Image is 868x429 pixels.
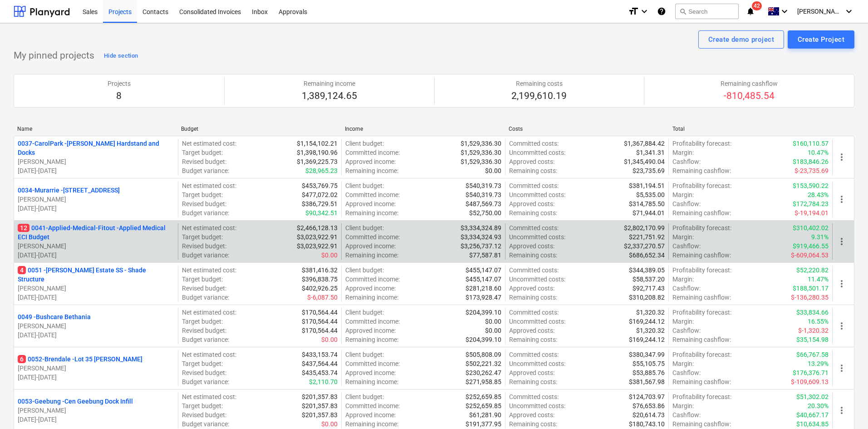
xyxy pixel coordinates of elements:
p: $1,529,336.30 [461,148,501,157]
p: $183,846.26 [793,157,829,166]
p: $686,652.34 [629,251,665,260]
p: Target budget : [182,275,223,284]
p: Net estimated cost : [182,392,236,401]
p: $0.00 [485,317,501,326]
p: $20,614.73 [633,410,665,419]
p: $252,659.85 [466,392,501,401]
p: Cashflow : [672,157,701,166]
span: 6 [18,355,26,363]
span: more_vert [836,278,847,289]
p: $455,147.07 [466,266,501,275]
p: 28.43% [808,190,829,199]
p: 16.55% [808,317,829,326]
p: $201,357.83 [302,401,338,410]
p: [DATE] - [DATE] [18,166,174,175]
p: $271,958.85 [466,377,501,386]
p: Approved income : [345,326,396,335]
p: $-19,194.01 [794,208,829,217]
p: Target budget : [182,232,223,242]
p: Remaining costs : [509,251,557,260]
p: Approved income : [345,157,396,166]
p: $52,750.00 [469,208,501,217]
p: Profitability forecast : [672,266,731,275]
p: Committed income : [345,401,400,410]
p: $381,416.32 [302,266,338,275]
p: Net estimated cost : [182,223,236,232]
p: Committed income : [345,148,400,157]
div: Costs [509,126,665,132]
p: 9.31% [811,232,829,242]
p: $0.00 [485,326,501,335]
p: $188,501.17 [793,284,829,293]
p: Net estimated cost : [182,350,236,359]
p: Cashflow : [672,199,701,208]
p: 11.47% [808,275,829,284]
i: notifications [746,6,755,17]
p: $433,153.74 [302,350,338,359]
p: 0052-Brendale - Lot 35 [PERSON_NAME] [18,355,142,364]
p: Profitability forecast : [672,223,731,232]
p: Budget variance : [182,377,229,386]
div: 0053-Geebung -Cen Geebung Dock Infill[PERSON_NAME][DATE]-[DATE] [18,397,174,424]
p: $5,535.00 [636,190,665,199]
p: $-23,735.69 [794,166,829,175]
div: 40051 -[PERSON_NAME] Estate SS - Shade Structure[PERSON_NAME][DATE]-[DATE] [18,266,174,302]
p: Remaining cashflow : [672,166,731,175]
p: Client budget : [345,308,384,317]
p: $35,154.98 [796,335,829,344]
p: Revised budget : [182,242,226,251]
p: Remaining costs : [509,377,557,386]
p: Remaining income : [345,419,398,429]
p: Remaining costs : [509,208,557,217]
p: Committed income : [345,190,400,199]
p: $77,587.81 [469,251,501,260]
p: Margin : [672,148,694,157]
p: Cashflow : [672,368,701,377]
p: Approved income : [345,410,396,419]
p: Committed costs : [509,350,559,359]
p: Client budget : [345,181,384,190]
p: $0.00 [321,335,338,344]
div: Income [345,126,501,132]
p: $0.00 [485,166,501,175]
p: Remaining income : [345,293,398,302]
p: Margin : [672,401,694,410]
p: $-6,087.50 [307,293,338,302]
p: $314,785.50 [629,199,665,208]
p: $344,389.05 [629,266,665,275]
p: -810,485.54 [721,90,778,103]
p: $170,564.44 [302,326,338,335]
p: 0049 - Bushcare Bethania [18,312,91,321]
p: $1,320.32 [636,308,665,317]
p: $-1,320.32 [798,326,829,335]
i: keyboard_arrow_down [779,6,790,17]
p: $61,281.90 [469,410,501,419]
i: Knowledge base [657,6,666,17]
p: $169,244.12 [629,335,665,344]
p: Revised budget : [182,199,226,208]
p: $53,885.76 [633,368,665,377]
iframe: Chat Widget [823,385,868,429]
p: $540,319.73 [466,190,501,199]
p: Client budget : [345,392,384,401]
p: $-136,280.35 [791,293,829,302]
p: [PERSON_NAME] [18,195,174,204]
p: $2,802,170.99 [624,223,665,232]
p: $381,567.98 [629,377,665,386]
p: $1,529,336.30 [461,157,501,166]
p: Client budget : [345,266,384,275]
p: Budget variance : [182,335,229,344]
p: $453,769.75 [302,181,338,190]
p: Cashflow : [672,284,701,293]
p: $3,334,324.89 [461,223,501,232]
p: Approved income : [345,284,396,293]
div: 0049 -Bushcare Bethania[PERSON_NAME][DATE]-[DATE] [18,312,174,340]
p: Margin : [672,317,694,326]
span: more_vert [836,321,847,331]
p: 1,389,124.65 [302,90,357,103]
p: [DATE] - [DATE] [18,293,174,302]
p: Uncommitted costs : [509,190,565,199]
p: $191,377.95 [466,419,501,429]
div: 0034-Murarrie -[STREET_ADDRESS][PERSON_NAME][DATE]-[DATE] [18,186,174,213]
p: [PERSON_NAME] [18,406,174,415]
